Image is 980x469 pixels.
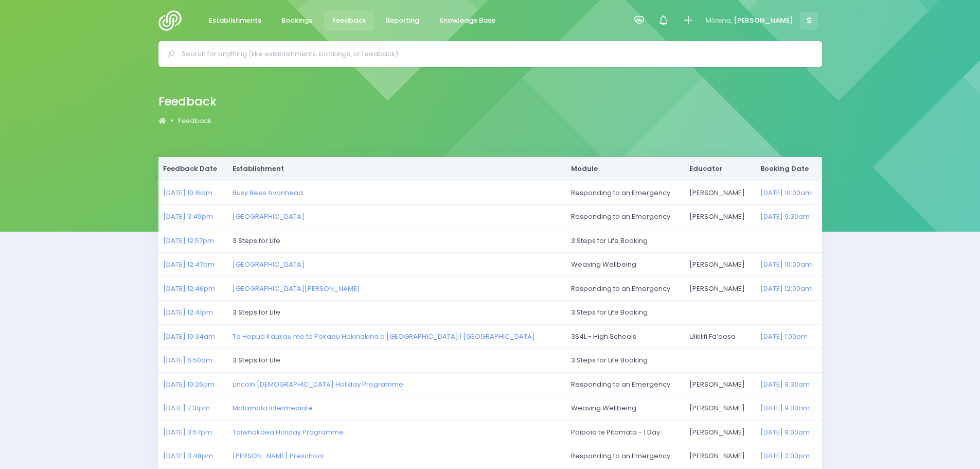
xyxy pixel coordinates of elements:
[233,403,313,413] a: Matamata Intermediate
[566,349,822,373] td: 3 Steps for Life Booking
[233,355,280,365] span: 3 Steps for Life
[566,157,684,181] th: Module
[566,396,684,421] td: Weaving Wellbeing
[760,451,810,461] a: [DATE] 2:00pm
[163,188,212,198] a: [DATE] 10:16am
[566,276,684,301] td: Responding to an Emergency
[233,379,403,389] a: Lincoln [DEMOGRAPHIC_DATA] Holiday Programme
[163,403,210,413] a: [DATE] 7:31pm
[163,427,212,437] a: [DATE] 3:57pm
[734,15,793,26] span: [PERSON_NAME]
[163,307,213,317] a: [DATE] 12:41pm
[158,10,188,31] img: Logo
[684,253,755,277] td: [PERSON_NAME]
[233,212,305,221] a: [GEOGRAPHIC_DATA]
[684,157,755,181] th: Educator
[684,372,755,396] td: [PERSON_NAME]
[233,451,324,461] a: [PERSON_NAME] Preschool
[182,46,808,62] input: Search for anything (like establishments, bookings, or feedback)
[566,181,684,205] td: Responding to an Emergency
[201,11,270,31] a: Establishments
[760,403,810,413] a: [DATE] 9:00am
[163,212,213,221] a: [DATE] 3:49pm
[163,259,215,269] a: [DATE] 12:47pm
[233,236,280,246] span: 3 Steps for Life
[760,212,810,221] a: [DATE] 9:30am
[566,444,684,468] td: Responding to an Emergency
[755,157,822,181] th: Booking Date
[566,301,822,325] td: 3 Steps for Life Booking
[566,229,822,253] td: 3 Steps for Life Booking
[566,205,684,229] td: Responding to an Emergency
[178,116,211,126] a: Feedback
[163,236,214,246] a: [DATE] 12:57pm
[233,427,344,437] a: Taiwhakaea Holiday Programme
[684,276,755,301] td: [PERSON_NAME]
[566,420,684,444] td: Poipoia te Pitomata - 1 Day
[684,181,755,205] td: [PERSON_NAME]
[227,157,566,181] th: Establishment
[378,11,428,31] a: Reporting
[233,307,280,317] span: 3 Steps for Life
[163,355,212,365] a: [DATE] 6:50am
[760,427,810,437] a: [DATE] 9:00am
[233,188,303,198] a: Busy Bees Avonhead
[163,451,213,461] a: [DATE] 3:48pm
[684,396,755,421] td: [PERSON_NAME]
[163,332,215,341] a: [DATE] 10:34am
[233,259,305,269] a: [GEOGRAPHIC_DATA]
[684,420,755,444] td: [PERSON_NAME]
[684,205,755,229] td: [PERSON_NAME]
[760,259,812,269] a: [DATE] 10:00am
[566,253,684,277] td: Weaving Wellbeing
[760,379,810,389] a: [DATE] 9:30am
[332,15,366,26] span: Feedback
[209,15,261,26] span: Establishments
[158,157,228,181] th: Feedback Date
[163,379,215,389] a: [DATE] 10:26pm
[684,324,755,349] td: Uikilifi Fa’aoso
[439,15,495,26] span: Knowledge Base
[760,332,808,341] a: [DATE] 1:00pm
[281,15,312,26] span: Bookings
[233,284,360,293] a: [GEOGRAPHIC_DATA][PERSON_NAME]
[800,12,818,30] span: S
[386,15,419,26] span: Reporting
[431,11,504,31] a: Knowledge Base
[566,372,684,396] td: Responding to an Emergency
[163,284,215,293] a: [DATE] 12:46pm
[760,188,812,198] a: [DATE] 10:00am
[705,15,732,26] span: Mōrena,
[233,332,535,341] a: Te Hopua Kaukau me te Pokapu Hakinakina o [GEOGRAPHIC_DATA] | [GEOGRAPHIC_DATA]
[273,11,321,31] a: Bookings
[158,95,217,109] h2: Feedback
[760,284,812,293] a: [DATE] 12:00am
[324,11,375,31] a: Feedback
[566,324,684,349] td: 3S4L - High Schools
[684,444,755,468] td: [PERSON_NAME]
